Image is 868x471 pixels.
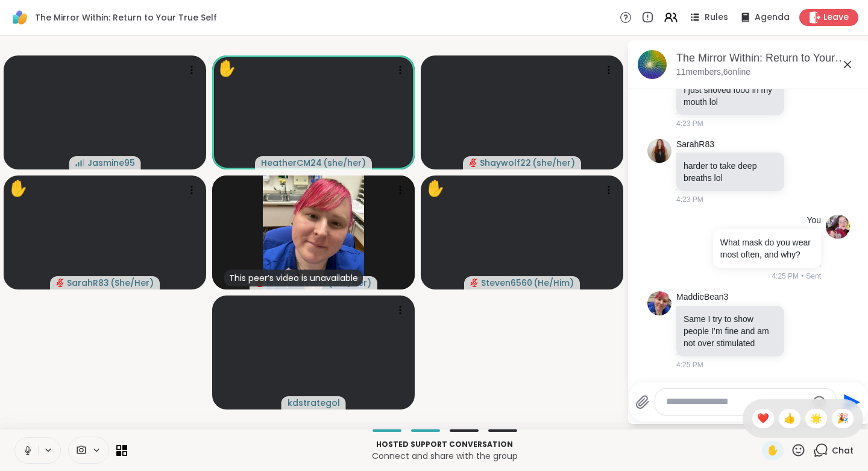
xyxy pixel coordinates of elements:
span: kdstrategol [288,397,340,409]
span: Leave [823,11,849,24]
img: https://sharewell-space-live.sfo3.digitaloceanspaces.com/user-generated/0c3f25b2-e4be-4605-90b8-c... [826,215,850,239]
h4: You [807,215,821,227]
div: The Mirror Within: Return to Your True Self, [DATE] [676,51,860,66]
span: SarahR83 [67,277,109,289]
button: Emoji picker [812,395,826,409]
textarea: Type your message [666,396,807,408]
span: 4:25 PM [772,271,799,282]
span: 4:25 PM [676,359,703,370]
span: 🎉 [837,411,849,426]
p: What mask do you wear most often, and why? [720,236,814,261]
span: ✋ [767,443,779,458]
div: ✋ [217,57,236,80]
span: Jasmine95 [87,157,135,169]
div: ✋ [426,177,445,200]
span: ( she/her ) [323,157,366,169]
span: 👍 [784,411,796,426]
p: Connect and share with the group [134,450,755,462]
button: Send [837,388,864,416]
span: ( She/Her ) [110,277,154,289]
span: HeatherCM24 [261,157,322,169]
p: harder to take deep breaths lol [684,160,777,184]
span: Rules [705,11,728,24]
span: Chat [832,444,854,457]
a: SarahR83 [676,139,714,151]
p: Same I try to show people I’m fine and am not over stimulated [684,313,777,349]
img: MaddieBean3 [263,175,364,289]
p: I just shoved food in my mouth lol [684,84,777,108]
span: 4:23 PM [676,118,703,129]
span: ( she/her ) [532,157,575,169]
a: MaddieBean3 [676,291,728,303]
span: audio-muted [469,159,477,167]
img: ShareWell Logomark [10,7,30,28]
span: audio-muted [470,279,479,287]
span: The Mirror Within: Return to Your True Self [35,11,217,24]
p: Hosted support conversation [134,439,755,450]
span: Sent [806,271,821,282]
span: 🌟 [810,411,822,426]
div: This peer’s video is unavailable [224,270,363,286]
img: https://sharewell-space-live.sfo3.digitaloceanspaces.com/user-generated/86189468-fc20-41a2-bc84-f... [647,291,671,315]
span: ❤️ [757,411,769,426]
img: https://sharewell-space-live.sfo3.digitaloceanspaces.com/user-generated/ad949235-6f32-41e6-8b9f-9... [647,139,671,163]
div: ✋ [8,177,28,200]
span: Steven6560 [481,277,532,289]
span: • [801,271,804,282]
p: 11 members, 6 online [676,66,750,78]
span: ( He/Him ) [533,277,574,289]
span: 4:23 PM [676,194,703,205]
img: The Mirror Within: Return to Your True Self, Sep 06 [638,50,667,79]
span: Agenda [755,11,790,24]
span: audio-muted [56,279,64,287]
span: Shaywolf22 [480,157,531,169]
